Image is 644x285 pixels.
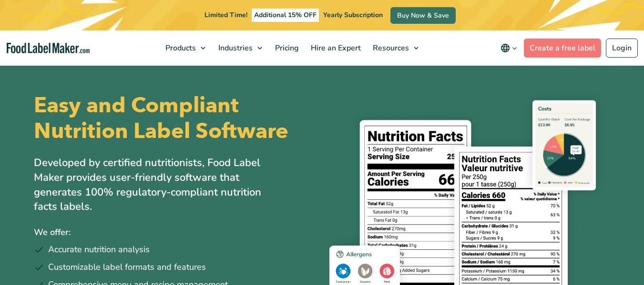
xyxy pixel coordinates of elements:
a: Login [606,39,638,58]
a: Hire an Expert [305,30,365,66]
span: Hire an Expert [308,43,362,53]
h1: Easy and Compliant Nutrition Label Software [34,93,315,144]
a: Buy Now & Save [390,7,456,24]
span: Industries [215,43,254,53]
p: Developed by certified nutritionists, Food Label Maker provides user-friendly software that gener... [34,156,282,214]
a: Industries [213,30,267,66]
span: Pricing [272,43,300,53]
span: Resources [370,43,410,53]
span: Accurate nutrition analysis [48,243,150,256]
a: Resources [367,30,423,66]
span: Customizable label formats and features [48,261,206,274]
span: Limited Time! [204,10,247,20]
span: Additional 15% OFF [252,9,319,22]
p: We offer: [34,226,315,239]
a: Products [160,30,210,66]
span: Products [163,43,197,53]
a: Pricing [269,30,303,66]
a: Create a free label [524,39,601,58]
span: Yearly Subscription [323,10,383,20]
